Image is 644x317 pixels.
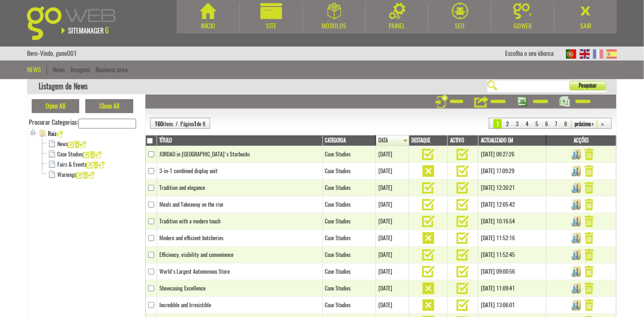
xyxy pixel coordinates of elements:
[479,163,547,180] td: [DATE] 17:09:29
[533,119,541,128] a: 5
[423,299,434,311] img: inactivo.png
[322,146,376,163] td: Case Studies
[57,161,86,168] a: Fairs & Events
[422,216,435,227] img: activo.png
[585,148,594,160] img: Remover
[457,199,469,210] img: activo.png
[80,141,86,148] img: icon_add.png
[422,266,435,277] img: activo.png
[56,131,63,138] img: icon_add.png
[325,137,375,144] a: Categoria
[322,230,376,247] td: Case Studies
[389,3,405,19] img: Painel
[95,151,102,158] img: icon_add.png
[32,99,79,113] button: Open All
[260,3,282,19] img: Site
[479,247,547,263] td: [DATE] 11:52:45
[566,49,576,59] img: PT
[177,21,240,31] div: Início
[240,21,302,31] div: Site
[83,151,90,158] img: icon_edit.png
[76,172,83,179] img: icon_edit.png
[376,196,409,213] td: [DATE]
[366,21,428,31] div: Painel
[423,283,434,294] img: inactivo.png
[479,180,547,196] td: [DATE] 12:30:21
[493,119,502,128] span: 1
[429,21,491,31] div: SEO
[423,232,434,244] img: inactivo.png
[569,300,583,311] img: Gerir Imagens
[57,150,83,158] a: Case Studies
[514,3,533,19] img: Goweb
[93,162,98,169] img: icon_delete.png
[492,21,554,31] div: Goweb
[27,6,126,40] img: Goweb
[457,283,469,294] img: activo.png
[322,180,376,196] td: Case Studies
[303,21,365,31] div: Módulos
[505,47,563,61] div: Escolha o seu idioma
[585,283,594,294] img: Remover
[422,199,435,210] img: activo.png
[322,280,376,297] td: Case Studies
[85,99,133,113] button: Close All
[555,21,617,31] div: Sair
[86,162,93,169] img: icon_edit.png
[157,247,323,263] td: Efficiency, visibility and convenience
[27,65,47,74] div: News
[479,230,547,247] td: [DATE] 11:52:16
[70,65,90,74] a: Imagens
[53,65,65,74] a: News
[157,230,323,247] td: Modern and efficient butcheries
[569,81,607,90] button: Pesquisar
[457,182,469,194] img: activo.png
[599,119,607,128] a: »
[569,283,583,294] img: Gerir Imagens
[157,180,323,196] td: Tradition and elegance
[194,120,197,128] strong: 1
[83,172,88,179] img: icon_delete.png
[569,81,597,90] span: Pesquisar
[157,196,323,213] td: Meals and Takeaway on the rise
[569,250,583,261] img: Gerir Imagens
[376,213,409,230] td: [DATE]
[157,163,323,180] td: 3-in-1 combined display unit
[157,146,323,163] td: JORDAO in [GEOGRAPHIC_DATA]'s Starbucks
[569,233,583,244] img: Gerir Imagens
[569,149,583,160] img: Gerir Imagens
[376,163,409,180] td: [DATE]
[479,263,547,280] td: [DATE] 09:00:56
[578,3,594,19] img: Sair
[593,49,603,59] img: FR
[68,141,75,148] img: icon_edit.png
[569,266,583,277] img: Gerir Imagens
[96,65,128,74] a: Business area
[479,297,547,314] td: [DATE] 13:06:01
[585,182,594,194] img: Remover
[152,118,208,130] div: itens / Página de 8
[422,182,435,194] img: activo.png
[376,263,409,280] td: [DATE]
[569,216,583,227] img: Gerir Imagens
[585,232,594,244] img: Remover
[479,196,547,213] td: [DATE] 12:05:42
[157,213,323,230] td: Tradition with a modern touch
[457,165,469,177] img: activo.png
[547,135,617,146] th: Acções
[29,118,136,128] td: Procurar Categorias:
[48,129,63,138] span: Raiz
[585,216,594,227] img: Remover
[503,119,512,128] a: 2
[157,263,323,280] td: World's Largest Autonomous Store
[57,171,76,178] a: Warnings
[580,49,590,59] img: EN
[376,230,409,247] td: [DATE]
[479,213,547,230] td: [DATE] 10:16:54
[457,266,469,277] img: activo.png
[57,140,68,148] a: News
[450,137,477,144] a: Activo
[27,47,77,61] div: Bem-Vindo, guno001
[88,172,95,179] img: icon_add.png
[376,146,409,163] td: [DATE]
